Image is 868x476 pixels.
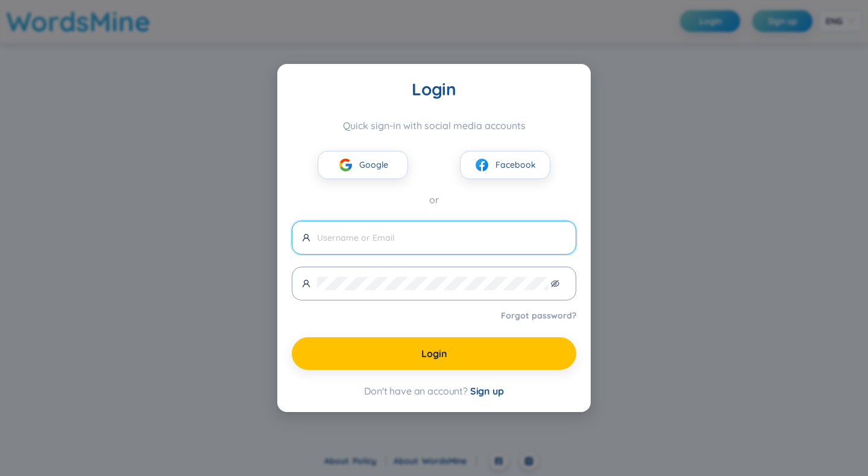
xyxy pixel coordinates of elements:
div: Login [292,78,576,100]
img: facebook [474,157,489,173]
div: Don't have an account? [292,384,576,398]
span: Google [359,158,388,171]
span: eye-invisible [551,279,559,288]
span: Login [421,347,447,360]
span: Facebook [495,158,536,171]
img: google [338,157,353,173]
div: Quick sign-in with social media accounts [292,119,576,132]
a: Forgot password? [501,309,576,322]
input: Username or Email [317,231,566,244]
button: facebookFacebook [460,151,550,179]
div: or [292,192,576,208]
button: googleGoogle [318,151,408,179]
span: user [302,233,310,242]
button: Login [292,337,576,370]
span: user [302,279,310,288]
span: Sign up [470,385,504,397]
